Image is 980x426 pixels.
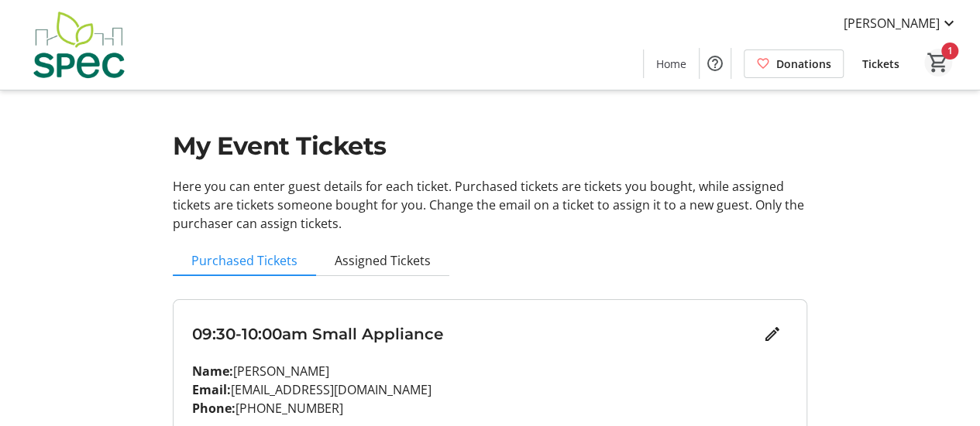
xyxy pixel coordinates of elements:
[191,254,297,267] span: Purchased Tickets
[192,399,788,417] p: [PHONE_NUMBER]
[744,49,844,78] a: Donations
[776,56,831,72] span: Donations
[192,400,236,417] strong: Phone:
[862,56,899,72] span: Tickets
[831,11,971,36] button: [PERSON_NAME]
[173,128,807,165] h1: My Event Tickets
[192,381,231,398] strong: Email:
[9,6,147,83] img: SPEC's Logo
[850,49,912,78] a: Tickets
[335,254,431,267] span: Assigned Tickets
[192,363,233,380] strong: Name:
[924,49,952,77] button: Cart
[192,322,757,346] h3: 09:30-10:00am Small Appliance
[192,362,788,380] p: [PERSON_NAME]
[644,49,699,78] a: Home
[656,56,686,72] span: Home
[192,380,788,399] p: [EMAIL_ADDRESS][DOMAIN_NAME]
[757,319,788,349] button: Edit
[700,48,731,79] button: Help
[844,14,940,32] span: [PERSON_NAME]
[173,177,807,233] p: Here you can enter guest details for each ticket. Purchased tickets are tickets you bought, while...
